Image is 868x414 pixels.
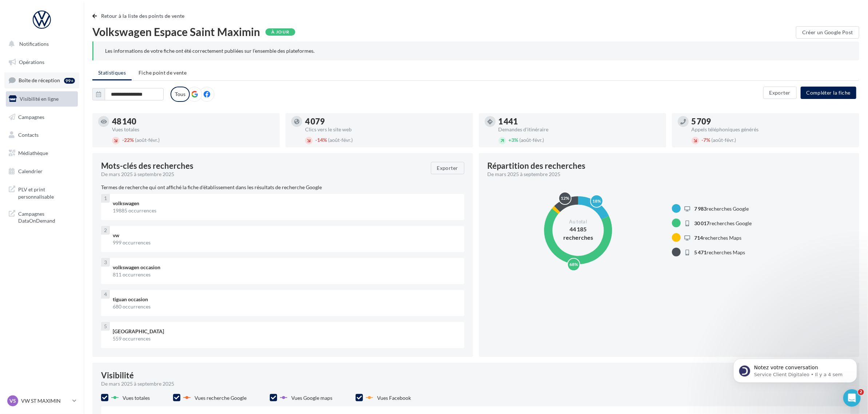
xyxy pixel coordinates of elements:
span: 30 017 [695,220,710,226]
div: De mars 2025 à septembre 2025 [488,171,845,178]
p: VW ST MAXIMIN [21,397,69,405]
div: 811 occurrences [113,271,459,278]
span: + [509,137,512,143]
div: Clics vers le site web [305,127,467,132]
div: 559 occurrences [113,335,459,342]
div: tiguan occasion [113,296,459,303]
span: Opérations [19,59,44,65]
a: Campagnes [4,110,79,125]
span: Médiathèque [18,150,48,156]
div: 1 [101,194,110,203]
a: Boîte de réception99+ [4,72,79,88]
div: Demandes d'itinéraire [499,127,660,132]
div: 680 occurrences [113,303,459,310]
a: Visibilité en ligne [4,91,79,107]
div: Visibilité [101,371,134,379]
span: Campagnes DataOnDemand [18,209,75,224]
span: 14% [315,137,327,143]
div: Les informations de votre fiche ont été correctement publiées sur l’ensemble des plateformes. [105,47,848,55]
div: 99+ [64,78,75,84]
span: Retour à la liste des points de vente [101,13,185,19]
a: VS VW ST MAXIMIN [6,394,78,408]
span: recherches Maps [695,249,745,255]
span: Campagnes [18,114,44,120]
span: Notifications [19,41,49,47]
span: 7 983 [695,206,707,212]
span: Visibilité en ligne [20,96,59,102]
div: De mars 2025 à septembre 2025 [101,380,803,387]
span: - [122,137,124,143]
div: 2 [101,226,110,235]
button: Exporter [431,162,464,174]
span: 22% [122,137,134,143]
div: volkswagen occasion [113,264,459,271]
span: (août-févr.) [328,137,353,143]
div: 48 140 [112,118,274,126]
span: Fiche point de vente [139,69,187,76]
div: 4 [101,290,110,299]
span: recherches Maps [695,235,742,241]
span: Boîte de réception [19,77,60,83]
a: Médiathèque [4,146,79,161]
div: 19885 occurrences [113,207,459,214]
p: Termes de recherche qui ont affiché la fiche d'établissement dans les résultats de recherche Google [101,184,464,191]
button: Retour à la liste des points de vente [92,12,188,20]
button: Exporter [763,87,797,99]
span: VS [9,397,16,405]
span: Mots-clés des recherches [101,162,193,170]
div: De mars 2025 à septembre 2025 [101,171,425,178]
a: PLV et print personnalisable [4,182,79,203]
div: Répartition des recherches [488,162,586,170]
span: Calendrier [18,168,43,174]
span: - [315,137,317,143]
div: Appels téléphoniques générés [692,127,853,132]
span: (août-févr.) [135,137,160,143]
div: volkswagen [113,200,459,207]
iframe: Intercom live chat [843,389,861,407]
div: Vues totales [112,127,274,132]
button: Notifications [4,36,76,52]
div: 3 [101,258,110,267]
span: 5 471 [695,249,707,255]
span: (août-févr.) [712,137,736,143]
div: 4 079 [305,118,467,126]
span: 714 [695,235,703,241]
label: Tous [171,87,190,102]
span: Vues recherche Google [195,395,247,401]
span: Vues totales [123,395,150,401]
a: Opérations [4,55,79,70]
span: - [702,137,704,143]
span: 2 [858,389,864,395]
div: 1 441 [499,118,660,126]
span: (août-févr.) [520,137,544,143]
a: Contacts [4,127,79,143]
div: vw [113,232,459,239]
div: 999 occurrences [113,239,459,246]
a: Campagnes DataOnDemand [4,206,79,227]
a: Compléter la fiche [798,89,859,95]
button: Compléter la fiche [801,87,856,99]
div: [GEOGRAPHIC_DATA] [113,328,459,335]
div: 5 [101,322,110,331]
iframe: Intercom notifications message [723,343,868,394]
div: À jour [265,28,295,36]
button: Créer un Google Post [796,26,859,39]
span: recherches Google [695,206,749,212]
span: 3% [509,137,519,143]
div: 5 709 [692,118,853,126]
a: Calendrier [4,164,79,179]
span: Vues Facebook [377,395,411,401]
span: PLV et print personnalisable [18,184,75,200]
span: Volkswagen Espace Saint Maximin [92,26,260,37]
span: recherches Google [695,220,752,226]
span: 7% [702,137,711,143]
span: Vues Google maps [291,395,332,401]
span: Contacts [18,132,39,138]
